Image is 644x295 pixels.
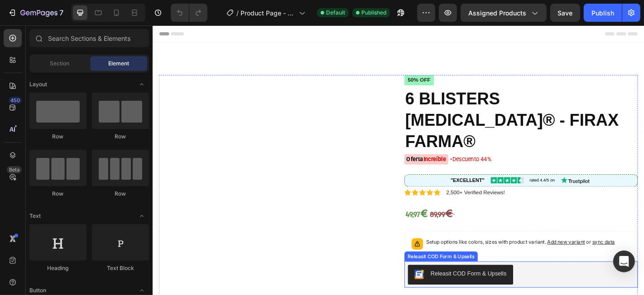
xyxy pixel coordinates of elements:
span: Product Page - [DATE] 21:11:05 [240,8,295,18]
div: Releasit COD Form & Upsells [308,270,391,280]
div: Publish [591,8,614,18]
div: Releasit COD Form & Upsells [280,251,358,260]
s: 89,99 [307,204,324,214]
div: •Descuento 44% [329,143,375,153]
p: 7 [59,7,63,18]
button: 7 [4,4,67,22]
div: Row [92,133,149,141]
button: Assigned Products [461,4,547,22]
h1: 6 BLISTERS [MEDICAL_DATA]® - FIRAX FARMA® [279,68,537,141]
b: "EXCELLENT" [330,168,367,175]
span: Default [326,9,345,17]
span: rated 4.4/5 on [417,168,445,175]
div: Text Block [92,264,149,272]
p: Setup options like colors, sizes with product variant. [303,235,511,244]
span: Save [558,9,573,17]
span: Toggle open [135,77,149,92]
img: Trustpilot Logo [452,167,483,175]
p: 49,97 [279,202,536,216]
s: € [324,200,332,215]
div: Heading [29,264,87,272]
span: Section [50,59,70,68]
span: Assigned Products [468,8,526,18]
span: Add new variant [437,236,478,243]
span: / [236,8,239,18]
pre: 50% off [279,55,311,66]
span: € [296,200,305,215]
span: Text [29,212,41,220]
p: 2,500+ Verified Reviews! [325,181,389,189]
span: Increíble [299,144,325,152]
div: Row [29,190,87,198]
button: Releasit COD Form & Upsells [282,265,399,286]
img: CKKYs5695_ICEAE=.webp [289,270,300,281]
div: Open Intercom Messenger [613,251,635,272]
input: Search Sections & Elements [29,29,149,47]
span: Published [361,9,386,17]
span: Element [108,59,129,68]
span: Layout [29,80,47,88]
div: Row [29,133,87,141]
button: Save [550,4,580,22]
span: or [478,236,511,243]
span: Button [29,286,46,295]
div: Oferta [279,143,327,154]
button: Publish [584,4,622,22]
iframe: Design area [153,25,644,295]
div: Undo/Redo [171,4,207,22]
span: Toggle open [135,209,149,223]
div: Row [92,190,149,198]
div: Beta [7,166,22,173]
span: sync data [486,236,511,243]
div: 450 [9,97,22,104]
img: 4.4/5 Rating [374,168,410,175]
